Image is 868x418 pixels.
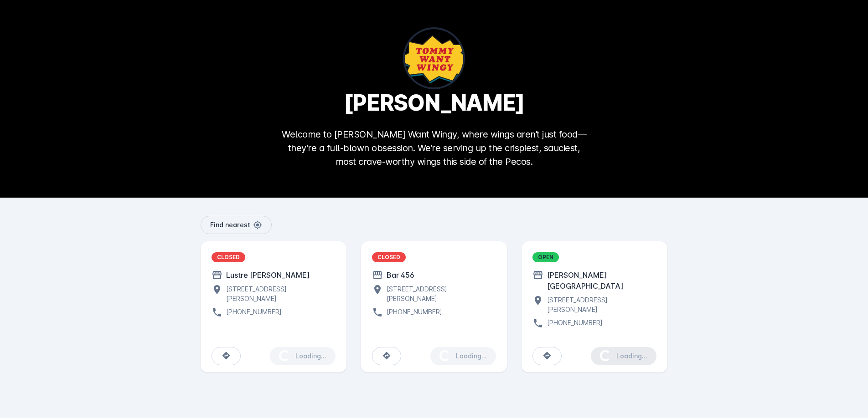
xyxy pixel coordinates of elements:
span: Find nearest [210,222,250,228]
div: Lustre [PERSON_NAME] [222,270,310,280]
div: [PHONE_NUMBER] [383,307,442,318]
div: [STREET_ADDRESS][PERSON_NAME] [222,284,336,303]
div: Bar 456 [383,270,414,280]
div: [PERSON_NAME][GEOGRAPHIC_DATA] [543,270,656,291]
div: CLOSED [212,252,245,262]
div: CLOSED [372,252,406,262]
div: [PHONE_NUMBER] [543,318,603,329]
div: [STREET_ADDRESS][PERSON_NAME] [543,295,656,314]
div: [PHONE_NUMBER] [222,307,282,318]
div: [STREET_ADDRESS][PERSON_NAME] [383,284,496,303]
div: OPEN [532,252,559,262]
